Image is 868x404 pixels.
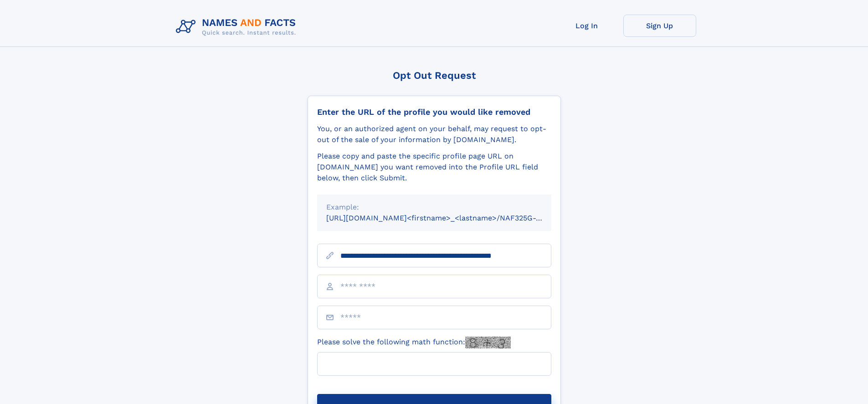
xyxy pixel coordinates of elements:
label: Please solve the following math function: [317,337,511,348]
div: You, or an authorized agent on your behalf, may request to opt-out of the sale of your informatio... [317,123,551,145]
img: Logo Names and Facts [172,15,303,39]
div: Please copy and paste the specific profile page URL on [DOMAIN_NAME] you want removed into the Pr... [317,151,551,184]
div: Enter the URL of the profile you would like removed [317,107,551,117]
div: Example: [326,202,542,213]
small: [URL][DOMAIN_NAME]<firstname>_<lastname>/NAF325G-xxxxxxxx [326,214,569,222]
a: Log In [550,15,623,37]
a: Sign Up [623,15,696,37]
div: Opt Out Request [308,70,561,81]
